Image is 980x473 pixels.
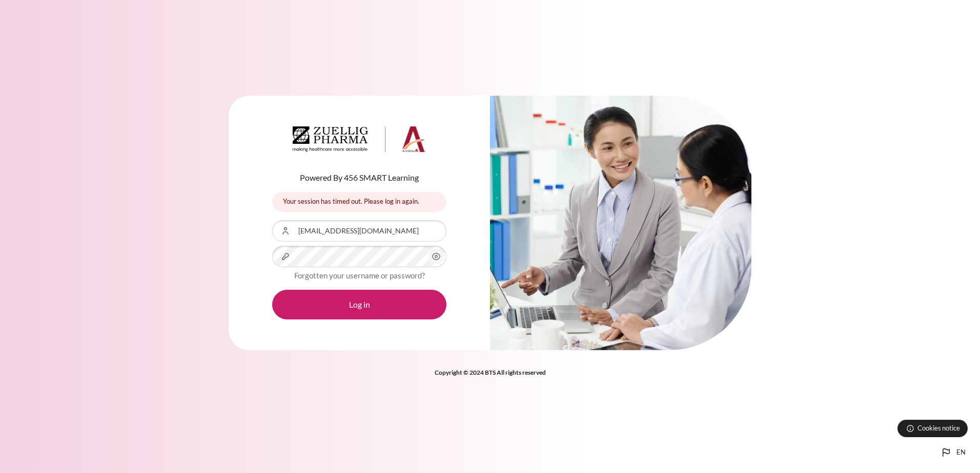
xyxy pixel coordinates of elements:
[293,126,426,152] img: Architeck
[956,447,966,458] span: en
[272,290,446,319] button: Log in
[897,420,968,437] button: Cookies notice
[272,220,446,242] input: Username or Email Address
[917,423,960,433] span: Cookies notice
[435,369,546,376] strong: Copyright © 2024 BTS All rights reserved
[293,126,426,156] a: Architeck
[936,442,970,463] button: Languages
[294,271,425,280] a: Forgotten your username or password?
[272,192,446,212] div: Your session has timed out. Please log in again.
[272,171,446,184] p: Powered By 456 SMART Learning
